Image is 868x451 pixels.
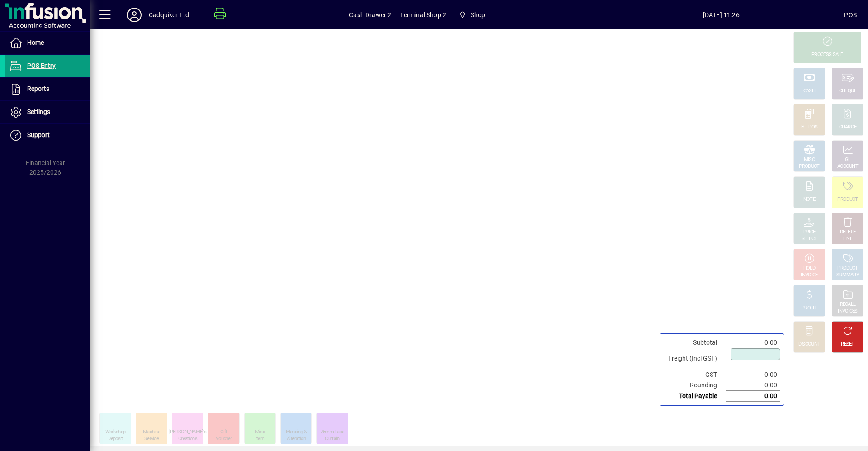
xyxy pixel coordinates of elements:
[27,131,50,138] span: Support
[841,341,854,348] div: RESET
[325,436,339,442] div: Curtain
[844,8,857,22] div: POS
[471,8,486,22] span: Shop
[27,62,56,69] span: POS Entry
[803,88,815,95] div: CASH
[149,8,189,22] div: Cadquiker Ltd
[726,337,780,348] td: 0.00
[801,272,817,279] div: INVOICE
[349,8,391,22] span: Cash Drawer 2
[811,52,843,58] div: PROCESS SALE
[839,88,856,95] div: CHEQUE
[837,163,858,170] div: ACCOUNT
[803,196,815,203] div: NOTE
[799,163,819,170] div: PRODUCT
[144,436,159,442] div: Service
[726,380,780,391] td: 0.00
[845,157,851,163] div: GL
[840,229,855,236] div: DELETE
[27,108,50,115] span: Settings
[598,8,844,22] span: [DATE] 11:26
[400,8,446,22] span: Terminal Shop 2
[726,370,780,380] td: 0.00
[664,380,726,391] td: Rounding
[664,370,726,380] td: GST
[840,301,856,308] div: RECALL
[839,124,857,131] div: CHARGE
[220,429,227,436] div: Gift
[802,236,817,242] div: SELECT
[286,429,307,436] div: Mending &
[27,39,44,46] span: Home
[105,429,125,436] div: Workshop
[255,436,264,442] div: Item
[108,436,123,442] div: Deposit
[804,157,815,163] div: MISC
[216,436,232,442] div: Voucher
[803,229,816,236] div: PRICE
[837,196,858,203] div: PRODUCT
[838,308,857,315] div: INVOICES
[802,305,817,312] div: PROFIT
[178,436,197,442] div: Creations
[843,236,852,242] div: LINE
[27,85,49,92] span: Reports
[455,7,489,23] span: Shop
[664,348,726,370] td: Freight (Incl GST)
[5,32,90,54] a: Home
[287,436,306,442] div: Alteration
[255,429,265,436] div: Misc
[5,78,90,100] a: Reports
[120,7,149,23] button: Profile
[837,265,858,272] div: PRODUCT
[726,391,780,402] td: 0.00
[801,124,818,131] div: EFTPOS
[143,429,160,436] div: Machine
[803,265,815,272] div: HOLD
[321,429,344,436] div: 75mm Tape
[664,391,726,402] td: Total Payable
[836,272,859,279] div: SUMMARY
[5,124,90,147] a: Support
[5,101,90,123] a: Settings
[664,337,726,348] td: Subtotal
[798,341,820,348] div: DISCOUNT
[169,429,207,436] div: [PERSON_NAME]'s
